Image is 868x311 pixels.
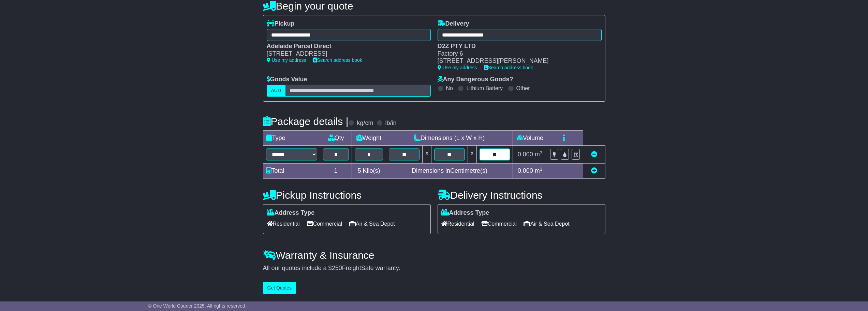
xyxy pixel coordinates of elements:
[267,218,300,229] span: Residential
[263,0,605,12] h4: Begin your quote
[438,20,469,28] label: Delivery
[438,43,595,50] div: D2Z PTY LTD
[513,131,547,146] td: Volume
[148,303,247,309] span: © One World Courier 2025. All rights reserved.
[438,189,605,201] h4: Delivery Instructions
[267,43,424,50] div: Adelaide Parcel Direct
[313,57,362,63] a: Search address book
[263,131,320,146] td: Type
[267,209,315,217] label: Address Type
[263,250,605,261] h4: Warranty & Insurance
[263,164,320,179] td: Total
[518,151,533,158] span: 0.000
[386,164,513,179] td: Dimensions in Centimetre(s)
[357,119,373,127] label: kg/cm
[518,167,533,174] span: 0.000
[385,119,396,127] label: lb/in
[441,218,474,229] span: Residential
[516,85,530,91] label: Other
[466,85,503,91] label: Lithium Battery
[307,218,342,229] span: Commercial
[352,164,386,179] td: Kilo(s)
[481,218,517,229] span: Commercial
[468,146,476,164] td: x
[320,131,352,146] td: Qty
[438,57,595,65] div: [STREET_ADDRESS][PERSON_NAME]
[591,167,597,174] a: Add new item
[263,282,296,294] button: Get Quotes
[267,57,306,63] a: Use my address
[263,265,605,272] div: All our quotes include a $ FreightSafe warranty.
[352,131,386,146] td: Weight
[540,167,543,172] sup: 3
[267,85,286,97] label: AUD
[438,76,513,83] label: Any Dangerous Goods?
[535,151,543,158] span: m
[423,146,431,164] td: x
[267,20,295,28] label: Pickup
[524,218,570,229] span: Air & Sea Depot
[484,65,533,70] a: Search address book
[386,131,513,146] td: Dimensions (L x W x H)
[540,150,543,155] sup: 3
[267,76,307,83] label: Goods Value
[438,50,595,58] div: Factory 6
[349,218,395,229] span: Air & Sea Depot
[263,116,349,127] h4: Package details |
[438,65,477,70] a: Use my address
[332,265,342,271] span: 250
[320,164,352,179] td: 1
[535,167,543,174] span: m
[441,209,489,217] label: Address Type
[446,85,453,91] label: No
[357,167,361,174] span: 5
[263,189,431,201] h4: Pickup Instructions
[267,50,424,58] div: [STREET_ADDRESS]
[591,151,597,158] a: Remove this item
